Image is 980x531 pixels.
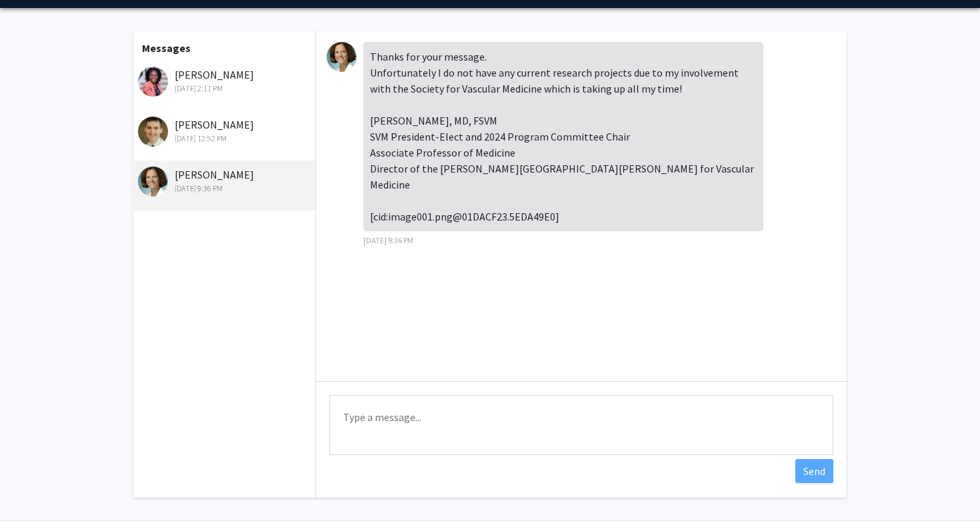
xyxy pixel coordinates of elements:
div: [DATE] 9:36 PM [138,183,312,195]
div: Thanks for your message. Unfortunately I do not have any current research projects due to my invo... [363,42,763,231]
span: [DATE] 9:36 PM [363,235,413,245]
img: Elizabeth Ratchford [138,167,168,197]
div: [PERSON_NAME] [138,117,312,145]
b: Messages [142,41,191,55]
button: Send [795,459,833,483]
div: [DATE] 2:11 PM [138,83,312,95]
div: [DATE] 12:52 PM [138,133,312,145]
div: [PERSON_NAME] [138,167,312,195]
img: Elizabeth Ratchford [327,42,357,72]
img: Bunmi Ogungbe [138,67,168,97]
iframe: Chat [10,471,57,521]
textarea: Message [329,395,833,455]
div: [PERSON_NAME] [138,67,312,95]
img: Andreas Barth [138,117,168,147]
